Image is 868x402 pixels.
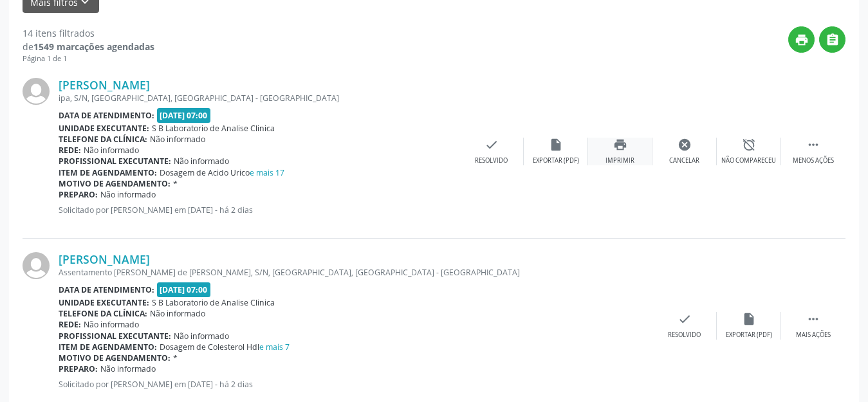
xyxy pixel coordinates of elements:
[152,123,275,134] span: S B Laboratorio de Analise Clinica
[59,352,171,363] b: Motivo de agendamento:
[59,189,98,200] b: Preparo:
[59,252,150,266] a: [PERSON_NAME]
[250,167,284,178] a: e mais 17
[23,40,154,53] div: de
[726,331,772,340] div: Exportar (PDF)
[793,156,834,165] div: Menos ações
[721,156,776,165] div: Não compareceu
[157,108,211,123] span: [DATE] 07:00
[59,178,171,189] b: Motivo de agendamento:
[160,342,290,352] span: Dosagem de Colesterol Hdl
[23,252,50,279] img: img
[59,308,147,319] b: Telefone da clínica:
[23,53,154,64] div: Página 1 de 1
[100,189,156,200] span: Não informado
[23,26,154,40] div: 14 itens filtrados
[174,331,229,342] span: Não informado
[59,145,81,156] b: Rede:
[59,297,149,308] b: Unidade executante:
[59,110,154,121] b: Data de atendimento:
[59,379,652,390] p: Solicitado por [PERSON_NAME] em [DATE] - há 2 dias
[59,267,652,278] div: Assentamento [PERSON_NAME] de [PERSON_NAME], S/N, [GEOGRAPHIC_DATA], [GEOGRAPHIC_DATA] - [GEOGRAP...
[806,138,820,152] i: 
[59,331,171,342] b: Profissional executante:
[742,138,756,152] i: alarm_off
[59,123,149,134] b: Unidade executante:
[59,205,459,215] p: Solicitado por [PERSON_NAME] em [DATE] - há 2 dias
[678,312,692,326] i: check
[59,167,157,178] b: Item de agendamento:
[678,138,692,152] i: cancel
[806,312,820,326] i: 
[59,134,147,145] b: Telefone da clínica:
[84,145,139,156] span: Não informado
[788,26,815,53] button: print
[613,138,627,152] i: print
[59,342,157,352] b: Item de agendamento:
[59,93,459,104] div: ipa, S/N, [GEOGRAPHIC_DATA], [GEOGRAPHIC_DATA] - [GEOGRAPHIC_DATA]
[549,138,563,152] i: insert_drive_file
[259,342,290,352] a: e mais 7
[59,363,98,374] b: Preparo:
[84,319,139,330] span: Não informado
[605,156,634,165] div: Imprimir
[174,156,229,167] span: Não informado
[533,156,579,165] div: Exportar (PDF)
[100,363,156,374] span: Não informado
[59,156,171,167] b: Profissional executante:
[157,282,211,297] span: [DATE] 07:00
[59,319,81,330] b: Rede:
[795,33,809,47] i: print
[668,331,701,340] div: Resolvido
[152,297,275,308] span: S B Laboratorio de Analise Clinica
[796,331,831,340] div: Mais ações
[23,78,50,105] img: img
[150,308,205,319] span: Não informado
[59,284,154,295] b: Data de atendimento:
[826,33,840,47] i: 
[160,167,284,178] span: Dosagem de Acido Urico
[742,312,756,326] i: insert_drive_file
[475,156,508,165] div: Resolvido
[485,138,499,152] i: check
[33,41,154,53] strong: 1549 marcações agendadas
[59,78,150,92] a: [PERSON_NAME]
[819,26,845,53] button: 
[150,134,205,145] span: Não informado
[669,156,699,165] div: Cancelar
